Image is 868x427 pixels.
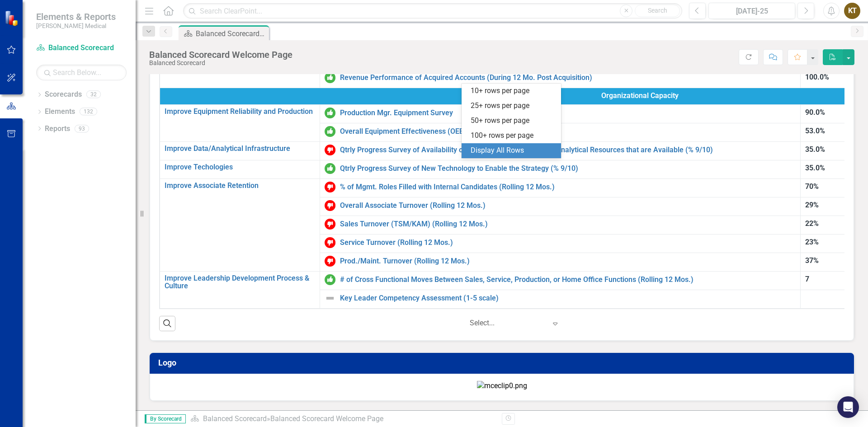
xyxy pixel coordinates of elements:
[165,163,315,171] a: Improve Techologies
[708,3,795,19] button: [DATE]-25
[340,239,796,247] a: Service Turnover (Rolling 12 Mos.)
[325,237,335,248] img: Below Target
[325,145,335,155] img: Below Target
[340,202,796,210] a: Overall Associate Turnover (Rolling 12 Mos.)
[165,108,315,116] a: Improve Equipment Reliability and Production
[340,164,796,173] a: Qtrly Progress Survey of New Technology to Enable the Strategy (% 9/10)
[805,219,819,228] span: 22%
[837,396,859,418] div: Open Intercom Messenger
[36,43,127,53] a: Balanced Scorecard
[805,182,819,191] span: 70%
[145,414,186,423] span: By Scorecard
[36,22,116,29] small: [PERSON_NAME] Medical
[340,183,796,191] a: % of Mgmt. Roles Filled with Internal Candidates (Rolling 12 Mos.)
[190,414,495,424] div: »
[36,65,127,80] input: Search Below...
[805,256,819,265] span: 37%
[5,10,20,26] img: ClearPoint Strategy
[471,101,556,111] div: 25+ rows per page
[45,107,75,117] a: Elements
[325,126,335,137] img: On or Above Target
[635,5,680,17] button: Search
[165,145,315,153] a: Improve Data/Analytical Infrastructure
[203,414,267,423] a: Balanced Scorecard
[325,72,335,83] img: On or Above Target
[45,89,82,100] a: Scorecards
[165,182,315,190] a: Improve Associate Retention
[325,108,335,118] img: On or Above Target
[36,11,116,22] span: Elements & Reports
[471,145,556,156] div: Display All Rows
[471,131,556,141] div: 100+ rows per page
[805,145,825,154] span: 35.0%
[325,274,335,285] img: On or Above Target
[196,28,267,39] div: Balanced Scorecard Welcome Page
[805,108,825,117] span: 90.0%
[648,7,667,14] span: Search
[75,125,89,132] div: 93
[149,50,292,60] div: Balanced Scorecard Welcome Page
[340,220,796,228] a: Sales Turnover (TSM/KAM) (Rolling 12 Mos.)
[80,108,97,116] div: 132
[158,358,849,367] h3: Logo
[805,73,829,81] span: 100.0%
[325,182,335,192] img: Below Target
[471,116,556,126] div: 50+ rows per page
[325,293,335,304] img: Not Defined
[149,60,292,66] div: Balanced Scorecard
[165,274,315,290] a: Improve Leadership Development Process & Culture
[325,163,335,174] img: On or Above Target
[45,124,70,134] a: Reports
[712,6,792,17] div: [DATE]-25
[340,257,796,265] a: Prod./Maint. Turnover (Rolling 12 Mos.)
[805,127,825,135] span: 53.0%
[325,219,335,230] img: Below Target
[86,91,101,99] div: 32
[477,381,527,391] img: mceclip0.png
[340,109,796,117] a: Production Mgr. Equipment Survey
[340,146,796,154] a: Qtrly Progress Survey of Availability of Data, Data Access, and the Analytical Resources that are...
[325,256,335,267] img: Below Target
[340,276,796,284] a: # of Cross Functional Moves Between Sales, Service, Production, or Home Office Functions (Rolling...
[805,275,809,283] span: 7
[471,86,556,96] div: 10+ rows per page
[805,164,825,172] span: 35.0%
[340,127,796,136] a: Overall Equipment Effectiveness (OEE)
[805,201,819,209] span: 29%
[325,200,335,211] img: Below Target
[270,414,383,423] div: Balanced Scorecard Welcome Page
[340,294,796,302] a: Key Leader Competency Assessment (1-5 scale)
[805,238,819,246] span: 23%
[183,3,682,19] input: Search ClearPoint...
[340,74,796,82] a: Revenue Performance of Acquired Accounts (During 12 Mo. Post Acquisition)
[844,3,860,19] button: KT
